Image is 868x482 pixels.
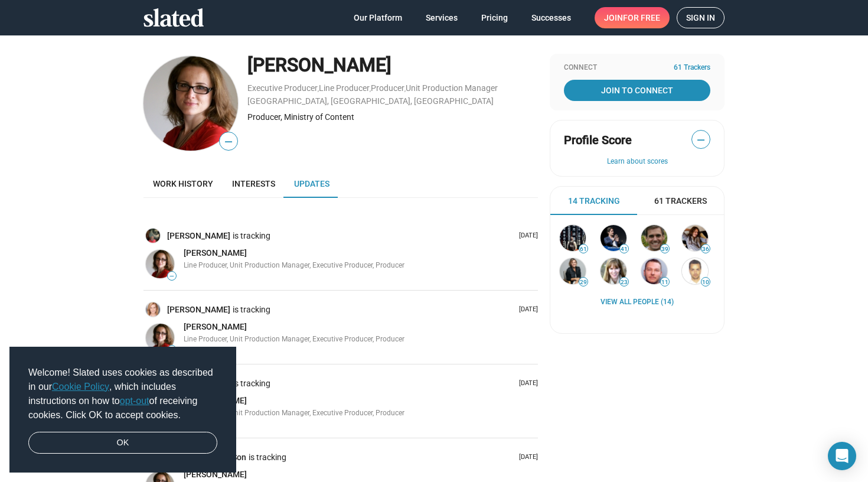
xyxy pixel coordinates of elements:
[319,83,370,93] a: Line Producer
[52,382,109,392] a: Cookie Policy
[143,56,238,151] img: Pavlina Hatoupis
[232,179,275,188] span: Interests
[828,442,856,470] div: Open Intercom Messenger
[568,196,620,207] span: 14 Tracking
[564,63,710,73] div: Connect
[564,157,710,167] button: Learn about scores
[531,7,571,28] span: Successes
[620,279,628,286] span: 23
[566,80,708,101] span: Join To Connect
[247,53,538,78] div: [PERSON_NAME]
[654,196,707,207] span: 61 Trackers
[620,246,628,253] span: 41
[247,112,538,123] div: Producer, Ministry of Content
[184,470,247,479] span: [PERSON_NAME]
[472,7,517,28] a: Pricing
[371,83,404,93] a: Producer
[406,83,498,93] a: Unit Production Manager
[247,96,494,106] a: [GEOGRAPHIC_DATA], [GEOGRAPHIC_DATA], [GEOGRAPHIC_DATA]
[153,179,213,188] span: Work history
[701,246,710,253] span: 36
[604,7,660,28] span: Join
[184,469,247,480] a: [PERSON_NAME]
[661,279,669,286] span: 11
[514,453,538,462] p: [DATE]
[701,279,710,286] span: 10
[661,246,669,253] span: 39
[416,7,467,28] a: Services
[514,379,538,388] p: [DATE]
[184,248,247,258] span: [PERSON_NAME]
[223,170,285,198] a: Interests
[560,258,586,284] img: Kaila York
[249,452,289,463] span: is tracking
[522,7,580,28] a: Successes
[514,232,538,240] p: [DATE]
[146,250,174,278] img: Pavlina Hatoupis
[184,261,404,269] span: Line Producer, Unit Production Manager, Executive Producer, Producer
[344,7,412,28] a: Our Platform
[28,366,217,422] span: Welcome! Slated uses cookies as described in our , which includes instructions on how to of recei...
[595,7,670,28] a: Joinfor free
[184,322,247,331] span: [PERSON_NAME]
[641,225,667,251] img: Nicholas Donnermeyer
[623,7,660,28] span: for free
[143,170,223,198] a: Work history
[579,279,588,286] span: 29
[370,86,371,92] span: ,
[677,7,725,28] a: Sign in
[294,179,329,188] span: Updates
[564,80,710,101] a: Join To Connect
[146,229,160,243] img: Gary Ardito
[168,273,176,279] span: —
[601,225,626,251] img: Stephan Paternot
[692,132,710,148] span: —
[579,246,588,253] span: 61
[146,324,174,352] img: Pavlina Hatoupis
[146,302,160,317] img: Tara Jean O'Brien
[514,305,538,314] p: [DATE]
[247,83,318,93] a: Executive Producer
[686,8,715,28] span: Sign in
[318,86,319,92] span: ,
[601,258,626,284] img: Audrey Delaney
[120,396,149,406] a: opt-out
[641,258,667,284] img: Eric Dupont
[564,132,632,148] span: Profile Score
[184,321,247,333] a: [PERSON_NAME]
[184,247,247,259] a: [PERSON_NAME]
[167,304,233,315] a: [PERSON_NAME]
[9,347,236,473] div: cookieconsent
[481,7,508,28] span: Pricing
[601,298,674,307] a: View all People (14)
[167,230,233,242] a: [PERSON_NAME]
[682,258,708,284] img: ARI HAAS
[560,225,586,251] img: Chris Stinson
[404,86,406,92] span: ,
[28,432,217,454] a: dismiss cookie message
[220,134,237,149] span: —
[233,230,273,242] span: is tracking
[426,7,458,28] span: Services
[285,170,339,198] a: Updates
[184,409,404,417] span: Line Producer, Unit Production Manager, Executive Producer, Producer
[233,378,273,389] span: is tracking
[233,304,273,315] span: is tracking
[354,7,402,28] span: Our Platform
[682,225,708,251] img: Cole Taylor
[674,63,710,73] span: 61 Trackers
[184,335,404,343] span: Line Producer, Unit Production Manager, Executive Producer, Producer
